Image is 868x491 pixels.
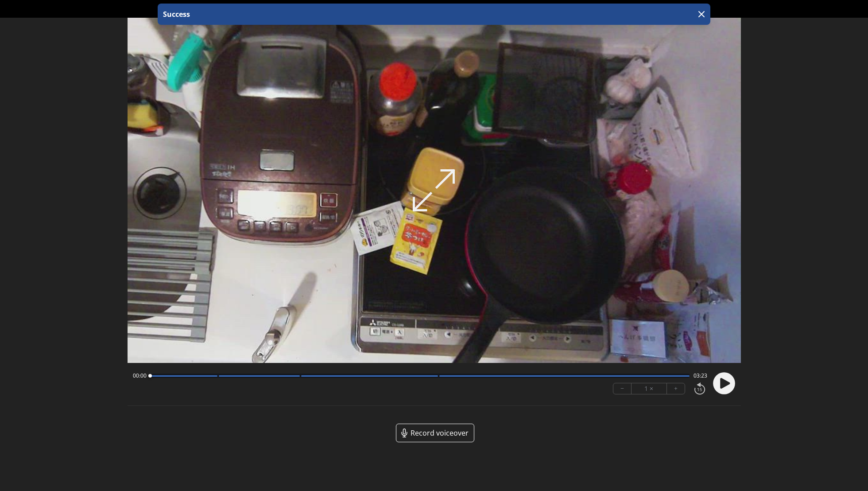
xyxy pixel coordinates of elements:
p: Success [161,9,190,19]
div: 1 × [632,383,667,394]
a: 00:00:00 [417,3,451,16]
button: − [613,383,632,394]
span: Record voiceover [411,428,469,438]
span: 03:23 [694,372,707,379]
button: + [667,383,685,394]
a: Record voiceover [396,424,474,442]
span: 00:00 [133,372,147,379]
